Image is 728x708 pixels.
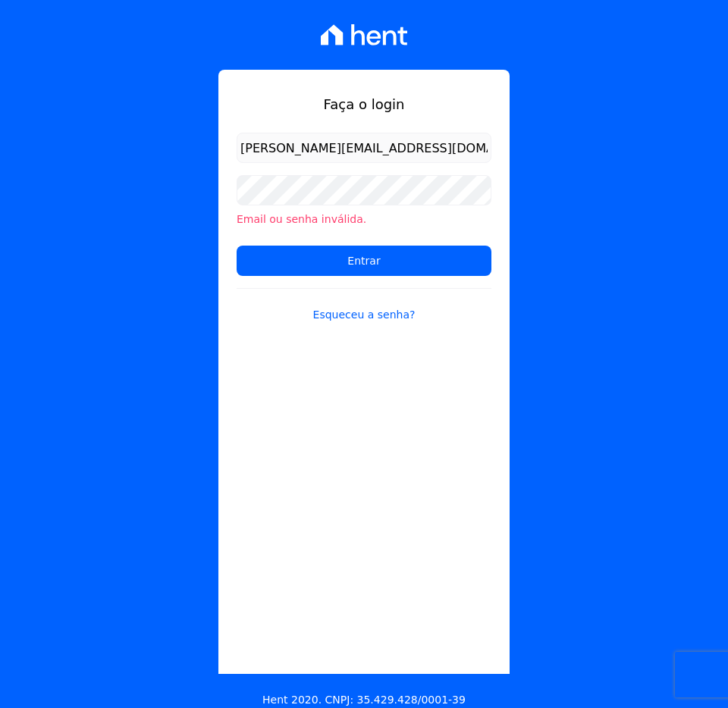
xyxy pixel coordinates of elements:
[237,288,491,323] a: Esqueceu a senha?
[237,133,491,163] input: Email
[237,246,491,276] input: Entrar
[237,94,491,114] h1: Faça o login
[237,211,491,227] li: Email ou senha inválida.
[262,692,466,708] p: Hent 2020. CNPJ: 35.429.428/0001-39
